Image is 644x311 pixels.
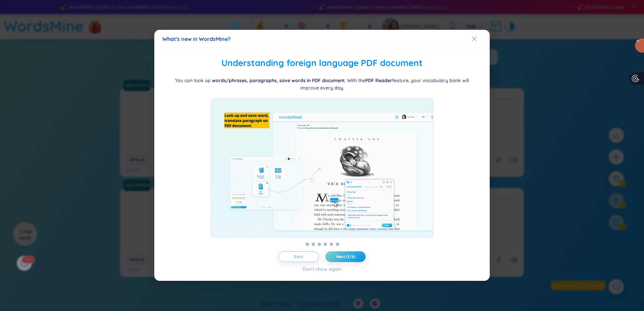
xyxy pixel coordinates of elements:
b: PDF Reader [365,77,392,83]
div: Don't show again [303,266,341,273]
button: 5 [330,243,333,246]
h2: Understanding foreign language PDF document [162,56,482,70]
button: 2 [312,243,315,246]
button: Back [278,252,319,262]
button: Next (1/6) [325,252,366,262]
span: Back [294,254,304,260]
b: words/phrases, paragraphs, save words in PDF document [212,77,345,83]
button: 6 [336,243,339,246]
div: What's new in WordsMine? [162,35,482,43]
button: 4 [324,243,327,246]
span: You can look up . With the feature, your vocabulary bank will improve every day. [175,77,469,91]
button: 1 [306,243,309,246]
button: Close [472,30,490,48]
span: Next (1/6) [336,254,355,260]
button: 3 [318,243,321,246]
